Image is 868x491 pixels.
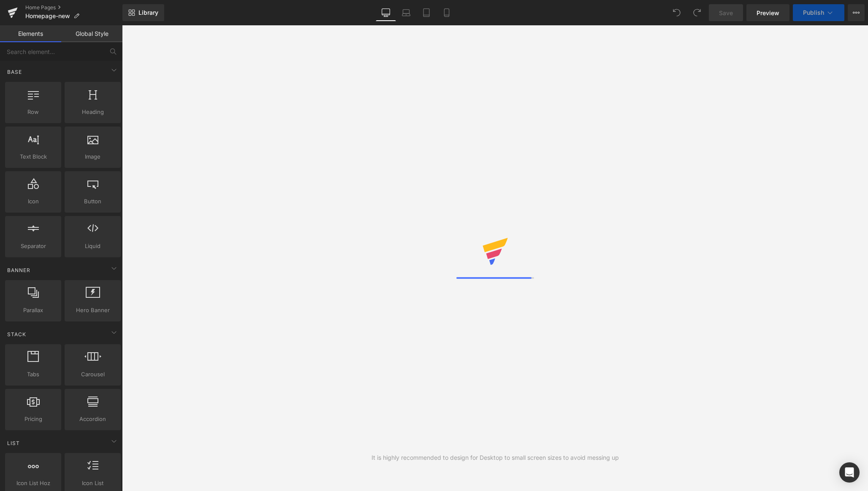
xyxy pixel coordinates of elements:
[67,479,118,488] span: Icon List
[757,8,779,17] span: Preview
[8,306,59,315] span: Parallax
[8,108,59,116] span: Row
[8,415,59,424] span: Pricing
[668,4,685,21] button: Undo
[6,68,23,76] span: Base
[376,4,396,21] a: Desktop
[848,4,865,21] button: More
[8,197,59,206] span: Icon
[6,439,21,447] span: List
[372,453,619,462] div: It is highly recommended to design for Desktop to small screen sizes to avoid messing up
[437,4,457,21] a: Mobile
[8,479,59,488] span: Icon List Hoz
[719,8,733,17] span: Save
[839,462,860,483] div: Open Intercom Messenger
[8,370,59,379] span: Tabs
[396,4,416,21] a: Laptop
[122,4,164,21] a: New Library
[416,4,437,21] a: Tablet
[67,306,118,315] span: Hero Banner
[61,25,122,42] a: Global Style
[67,152,118,161] span: Image
[6,266,31,274] span: Banner
[8,152,59,161] span: Text Block
[793,4,844,21] button: Publish
[138,9,158,16] span: Library
[67,108,118,116] span: Heading
[67,415,118,424] span: Accordion
[25,13,70,19] span: Homepage-new
[67,370,118,379] span: Carousel
[8,242,59,251] span: Separator
[803,9,824,16] span: Publish
[67,197,118,206] span: Button
[746,4,789,21] a: Preview
[6,330,27,338] span: Stack
[689,4,705,21] button: Redo
[67,242,118,251] span: Liquid
[25,4,122,11] a: Home Pages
